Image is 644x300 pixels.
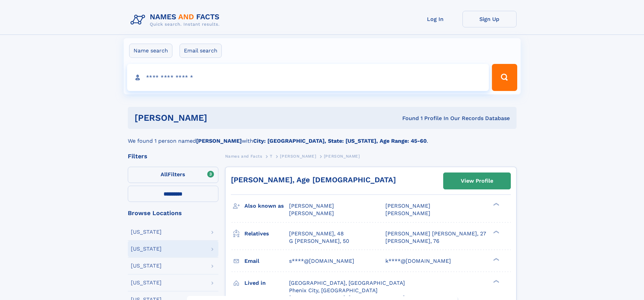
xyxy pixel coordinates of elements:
[127,64,489,91] input: search input
[492,257,500,261] div: ❯
[270,154,272,159] span: T
[180,44,222,58] label: Email search
[385,203,430,209] span: [PERSON_NAME]
[131,229,162,235] div: [US_STATE]
[385,237,439,245] a: [PERSON_NAME], 76
[253,138,427,144] b: City: [GEOGRAPHIC_DATA], State: [US_STATE], Age Range: 45-60
[492,64,517,91] button: Search Button
[461,173,493,189] div: View Profile
[289,280,405,286] span: [GEOGRAPHIC_DATA], [GEOGRAPHIC_DATA]
[289,203,334,209] span: [PERSON_NAME]
[324,154,360,159] span: [PERSON_NAME]
[225,152,262,160] a: Names and Facts
[244,255,289,267] h3: Email
[462,11,517,27] a: Sign Up
[289,287,378,294] span: Phenix City, [GEOGRAPHIC_DATA]
[492,279,500,283] div: ❯
[128,11,225,29] img: Logo Names and Facts
[131,280,162,285] div: [US_STATE]
[280,152,316,160] a: [PERSON_NAME]
[444,173,510,189] a: View Profile
[289,237,349,245] a: G [PERSON_NAME], 50
[244,277,289,289] h3: Lived in
[270,152,272,160] a: T
[128,129,517,145] div: We found 1 person named with .
[305,115,510,122] div: Found 1 Profile In Our Records Database
[131,246,162,252] div: [US_STATE]
[135,114,305,122] h1: [PERSON_NAME]
[492,230,500,234] div: ❯
[231,176,396,184] a: [PERSON_NAME], Age [DEMOGRAPHIC_DATA]
[128,153,218,159] div: Filters
[289,210,334,216] span: [PERSON_NAME]
[244,200,289,212] h3: Also known as
[280,154,316,159] span: [PERSON_NAME]
[244,228,289,239] h3: Relatives
[129,44,172,58] label: Name search
[492,202,500,207] div: ❯
[408,11,462,27] a: Log In
[161,171,168,178] span: All
[128,167,218,183] label: Filters
[289,230,344,237] a: [PERSON_NAME], 48
[385,210,430,216] span: [PERSON_NAME]
[196,138,242,144] b: [PERSON_NAME]
[131,263,162,269] div: [US_STATE]
[385,230,486,237] a: [PERSON_NAME] [PERSON_NAME], 27
[128,210,218,216] div: Browse Locations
